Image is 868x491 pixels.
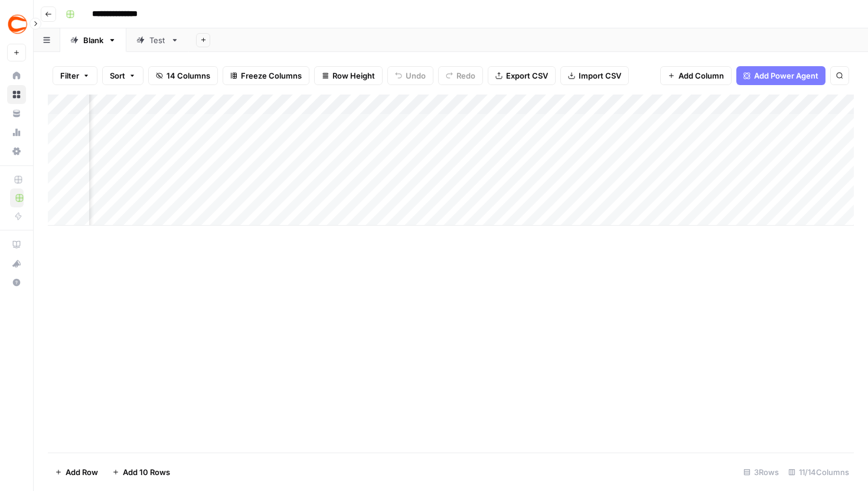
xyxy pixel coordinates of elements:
button: Sort [102,66,143,85]
span: Add 10 Rows [123,466,170,478]
div: Blank [83,34,103,46]
span: Add Row [66,466,98,478]
span: Add Column [678,70,724,82]
a: Test [126,28,189,52]
button: Help + Support [7,273,26,292]
a: Your Data [7,104,26,123]
span: Undo [406,70,426,82]
button: 14 Columns [148,66,218,85]
span: 14 Columns [167,70,210,82]
button: Add Column [660,66,732,85]
span: Import CSV [579,70,621,82]
button: Add 10 Rows [105,463,177,482]
a: Usage [7,123,26,142]
span: Row Height [332,70,375,82]
button: Workspace: Covers [7,9,26,39]
button: Import CSV [560,66,629,85]
button: Freeze Columns [223,66,309,85]
button: Export CSV [488,66,556,85]
button: Redo [438,66,483,85]
button: Add Row [48,463,105,482]
a: Browse [7,85,26,104]
span: Export CSV [506,70,548,82]
button: Undo [387,66,433,85]
div: 11/14 Columns [784,463,854,482]
button: Add Power Agent [736,66,825,85]
div: What's new? [8,255,25,272]
a: AirOps Academy [7,235,26,254]
span: Add Power Agent [754,70,818,82]
div: 3 Rows [739,463,784,482]
a: Blank [60,28,126,52]
div: Test [149,34,166,46]
span: Redo [456,70,475,82]
a: Home [7,66,26,85]
a: Settings [7,142,26,161]
button: What's new? [7,254,26,273]
button: Filter [53,66,97,85]
span: Freeze Columns [241,70,302,82]
img: Covers Logo [7,14,28,35]
span: Sort [110,70,125,82]
span: Filter [60,70,79,82]
button: Row Height [314,66,383,85]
